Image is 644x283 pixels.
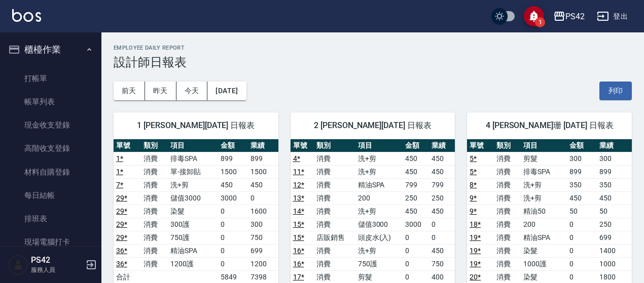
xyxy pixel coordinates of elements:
[429,165,455,178] td: 450
[494,178,521,191] td: 消費
[248,257,278,270] td: 1200
[141,231,168,244] td: 消費
[403,218,429,231] td: 3000
[8,255,28,275] img: Person
[168,257,218,270] td: 1200護
[355,205,403,218] td: 洗+剪
[4,36,97,63] button: 櫃檯作業
[521,178,567,191] td: 洗+剪
[12,9,41,22] img: Logo
[597,218,632,231] td: 250
[521,218,567,231] td: 200
[494,152,521,165] td: 消費
[141,178,168,191] td: 消費
[314,139,355,152] th: 類別
[314,244,355,257] td: 消費
[524,6,544,26] button: save
[168,152,218,165] td: 排毒SPA
[314,231,355,244] td: 店販銷售
[429,257,455,270] td: 750
[4,113,97,137] a: 現金收支登錄
[521,257,567,270] td: 1000護
[218,191,248,205] td: 3000
[467,139,494,152] th: 單號
[168,139,218,152] th: 項目
[141,244,168,257] td: 消費
[248,231,278,244] td: 750
[597,139,632,152] th: 業績
[521,165,567,178] td: 排毒SPA
[141,139,168,152] th: 類別
[521,139,567,152] th: 項目
[355,191,403,205] td: 200
[565,10,585,23] div: PS42
[314,152,355,165] td: 消費
[403,205,429,218] td: 450
[314,191,355,205] td: 消費
[429,205,455,218] td: 450
[31,265,83,274] p: 服務人員
[218,231,248,244] td: 0
[141,152,168,165] td: 消費
[403,165,429,178] td: 450
[429,152,455,165] td: 450
[567,191,596,205] td: 450
[218,139,248,152] th: 金額
[494,231,521,244] td: 消費
[567,152,596,165] td: 300
[355,178,403,191] td: 精油SPA
[4,207,97,230] a: 排班表
[4,67,97,90] a: 打帳單
[248,165,278,178] td: 1500
[141,218,168,231] td: 消費
[429,218,455,231] td: 0
[114,55,632,69] h3: 設計師日報表
[429,178,455,191] td: 799
[168,165,218,178] td: 單-接卸貼
[403,257,429,270] td: 0
[403,178,429,191] td: 799
[597,244,632,257] td: 1400
[597,231,632,244] td: 699
[168,244,218,257] td: 精油SPA
[494,191,521,205] td: 消費
[4,137,97,160] a: 高階收支登錄
[567,205,596,218] td: 50
[218,178,248,191] td: 450
[597,191,632,205] td: 450
[4,90,97,113] a: 帳單列表
[597,165,632,178] td: 899
[314,165,355,178] td: 消費
[355,152,403,165] td: 洗+剪
[597,257,632,270] td: 1000
[599,82,632,100] button: 列印
[549,6,589,27] button: PS42
[403,231,429,244] td: 0
[248,178,278,191] td: 450
[314,178,355,191] td: 消費
[314,257,355,270] td: 消費
[494,244,521,257] td: 消費
[597,205,632,218] td: 50
[403,244,429,257] td: 0
[355,139,403,152] th: 項目
[597,152,632,165] td: 300
[141,257,168,270] td: 消費
[521,191,567,205] td: 洗+剪
[168,205,218,218] td: 染髮
[567,178,596,191] td: 350
[168,231,218,244] td: 750護
[168,191,218,205] td: 儲值3000
[126,120,266,131] span: 1 [PERSON_NAME][DATE] 日報表
[248,205,278,218] td: 1600
[248,244,278,257] td: 699
[168,178,218,191] td: 洗+剪
[494,205,521,218] td: 消費
[403,152,429,165] td: 450
[567,231,596,244] td: 0
[4,184,97,207] a: 每日結帳
[429,231,455,244] td: 0
[567,218,596,231] td: 0
[291,139,314,152] th: 單號
[141,165,168,178] td: 消費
